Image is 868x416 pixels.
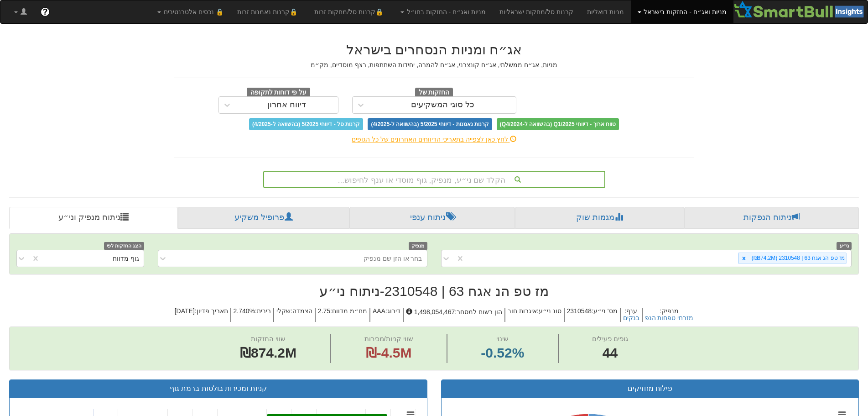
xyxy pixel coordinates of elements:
[167,135,701,144] div: לחץ כאן לצפייה בתאריכי הדיווחים האחרונים של כל הגופים
[623,315,639,321] button: בנקים
[749,253,846,263] div: מז טפ הנ אגח 63 | 2310548 (₪874.2M)
[394,0,493,23] a: מניות ואג״ח - החזקות בחו״ל
[631,0,733,23] a: מניות ואג״ח - החזקות בישראל
[733,0,868,19] img: Smartbull
[496,335,509,342] span: שינוי
[645,315,694,321] button: מזרחי טפחות הנפ
[403,308,504,322] h5: הון רשום למסחר : 1,498,054,467
[42,7,47,16] span: ?
[592,343,628,363] span: 44
[9,207,178,229] a: ניתוח מנפיק וני״ע
[368,118,492,130] span: קרנות נאמנות - דיווחי 5/2025 (בהשוואה ל-4/2025)
[515,207,684,229] a: מגמות שוק
[174,42,694,57] h2: אג״ח ומניות הנסחרים בישראל
[369,308,403,322] h5: דירוג : AAA
[564,308,620,322] h5: מס' ני״ע : 2310548
[178,207,349,229] a: פרופיל משקיע
[251,335,286,342] span: שווי החזקות
[620,308,642,322] h5: ענף :
[230,308,273,322] h5: ריבית : 2.740%
[481,343,524,363] span: -0.52%
[264,172,604,187] div: הקלד שם ני״ע, מנפיק, גוף מוסדי או ענף לחיפוש...
[684,207,859,229] a: ניתוח הנפקות
[493,0,580,23] a: קרנות סל/מחקות ישראליות
[364,335,413,342] span: שווי קניות/מכירות
[9,284,859,299] h2: מז טפ הנ אגח 63 | 2310548 - ניתוח ני״ע
[104,242,144,250] span: הצג החזקות לפי
[504,308,564,322] h5: סוג ני״ע : איגרות חוב
[364,254,422,263] div: בחר או הזן שם מנפיק
[247,88,310,98] span: על פי דוחות לתקופה
[349,207,515,229] a: ניתוח ענפי
[249,118,363,130] span: קרנות סל - דיווחי 5/2025 (בהשוואה ל-4/2025)
[172,308,230,322] h5: תאריך פדיון : [DATE]
[174,62,694,68] h5: מניות, אג״ח ממשלתי, אג״ח קונצרני, אג״ח להמרה, יחידות השתתפות, רצף מוסדיים, מק״מ
[315,308,369,322] h5: מח״מ מדווח : 2.75
[415,88,453,98] span: החזקות של
[409,242,427,250] span: מנפיק
[273,308,315,322] h5: הצמדה : שקלי
[411,100,474,110] div: כל סוגי המשקיעים
[113,254,139,263] div: גוף מדווח
[448,384,852,393] h3: פילוח מחזיקים
[230,0,308,23] a: 🔒קרנות נאמנות זרות
[151,0,230,23] a: 🔒 נכסים אלטרנטיבים
[34,0,57,23] a: ?
[837,242,852,250] span: ני״ע
[16,384,420,393] h3: קניות ומכירות בולטות ברמת גוף
[267,100,306,110] div: דיווח אחרון
[592,335,628,342] span: גופים פעילים
[307,0,393,23] a: 🔒קרנות סל/מחקות זרות
[240,345,296,360] span: ₪874.2M
[580,0,631,23] a: מניות דואליות
[497,118,619,130] span: טווח ארוך - דיווחי Q1/2025 (בהשוואה ל-Q4/2024)
[366,345,412,360] span: ₪-4.5M
[642,308,696,322] h5: מנפיק :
